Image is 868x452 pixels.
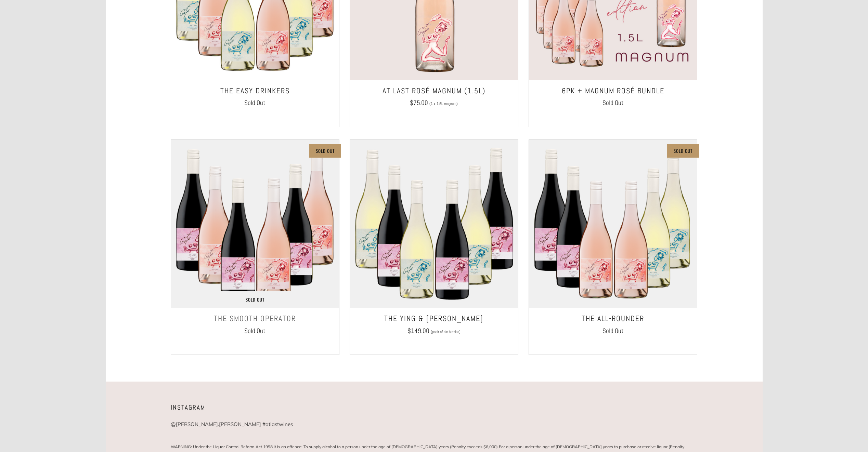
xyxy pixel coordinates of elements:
[171,84,339,118] a: The Easy Drinkers Sold Out
[244,327,265,335] span: Sold Out
[674,146,692,155] p: Sold Out
[350,84,518,118] a: At Last Rosé Magnum (1.5L) $75.00 (1 x 1.5L magnum)
[532,312,694,325] h3: THE ALL-ROUNDER
[407,327,429,335] span: $149.00
[353,84,515,98] h3: At Last Rosé Magnum (1.5L)
[353,312,515,325] h3: The Ying & [PERSON_NAME]
[532,84,694,98] h3: 6PK + MAGNUM ROSÉ BUNDLE
[529,84,697,118] a: 6PK + MAGNUM ROSÉ BUNDLE Sold Out
[171,291,339,308] a: Sold Out
[429,102,458,106] span: (1 x 1.5L magnum)
[174,312,336,325] h3: The Smooth Operator
[529,312,697,346] a: THE ALL-ROUNDER Sold Out
[603,98,624,107] span: Sold Out
[171,419,293,429] a: @[PERSON_NAME].[PERSON_NAME] #atlastwines
[316,146,335,155] p: Sold Out
[603,327,624,335] span: Sold Out
[410,98,428,107] span: $75.00
[431,330,461,334] span: (pack of six bottles)
[174,84,336,98] h3: The Easy Drinkers
[171,312,339,346] a: The Smooth Operator Sold Out
[171,402,429,413] h4: INSTAGRAM
[350,312,518,346] a: The Ying & [PERSON_NAME] $149.00 (pack of six bottles)
[244,98,265,107] span: Sold Out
